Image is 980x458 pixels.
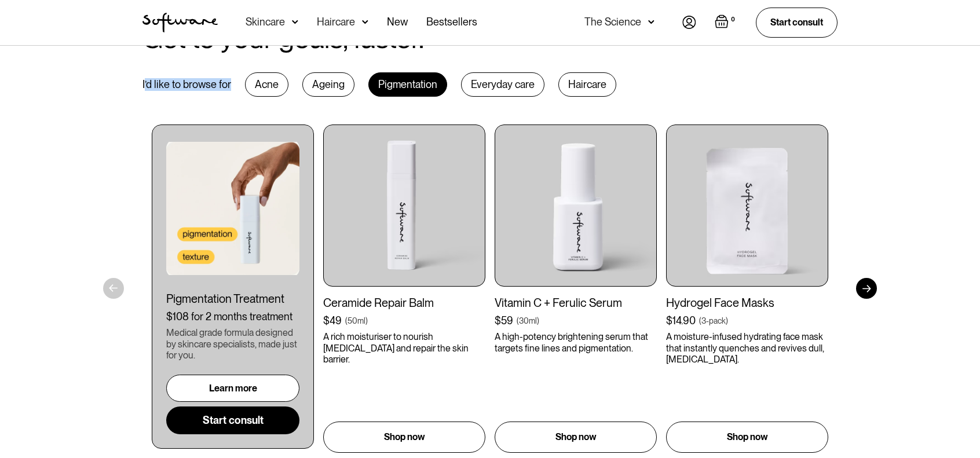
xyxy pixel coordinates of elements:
[166,375,299,402] a: Learn more
[323,296,485,310] div: Ceramide Repair Balm
[246,16,285,28] div: Skincare
[348,315,365,327] div: 50ml
[555,430,597,444] p: Shop now
[384,430,425,444] p: Shop now
[715,14,737,31] a: Open empty cart
[461,72,544,97] div: Everyday care
[365,315,368,327] div: )
[495,331,657,353] p: A high-potency brightening serum that targets fine lines and pigmentation.
[726,315,728,327] div: )
[666,124,828,453] a: Hydrogel Face Masks$14.90(3-pack)A moisture-infused hydrating face mask that instantly quenches a...
[362,16,368,28] img: arrow down
[302,72,354,97] div: Ageing
[345,315,348,327] div: (
[495,296,657,310] div: Vitamin C + Ferulic Serum
[517,315,519,327] div: (
[166,406,299,434] a: Start consult
[666,331,828,365] p: A moisture-infused hydrating face mask that instantly quenches and revives dull, [MEDICAL_DATA].
[368,72,447,97] div: Pigmentation
[166,327,299,361] div: Medical grade formula designed by skincare specialists, made just for you.
[537,315,539,327] div: )
[729,14,737,25] div: 0
[323,124,485,453] a: Ceramide Repair Balm$49(50ml)A rich moisturiser to nourish [MEDICAL_DATA] and repair the skin bar...
[495,124,657,453] a: Vitamin C + Ferulic Serum$59(30ml)A high-potency brightening serum that targets fine lines and pi...
[756,8,838,37] a: Start consult
[292,16,298,28] img: arrow down
[666,296,828,310] div: Hydrogel Face Masks
[317,16,355,28] div: Haircare
[166,292,299,306] div: Pigmentation Treatment
[519,315,537,327] div: 30ml
[323,314,342,327] div: $49
[142,78,231,91] div: I’d like to browse for
[699,315,701,327] div: (
[666,314,696,327] div: $14.90
[701,315,726,327] div: 3-pack
[209,383,257,394] div: Learn more
[495,314,513,327] div: $59
[584,16,641,28] div: The Science
[245,72,288,97] div: Acne
[142,13,218,32] img: Software Logo
[727,430,768,444] p: Shop now
[558,72,616,97] div: Haircare
[166,310,299,323] div: $108 for 2 months treatment
[648,16,654,28] img: arrow down
[323,331,485,365] p: A rich moisturiser to nourish [MEDICAL_DATA] and repair the skin barrier.
[142,23,424,54] h2: Get to your goals, faster.
[142,13,218,32] a: home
